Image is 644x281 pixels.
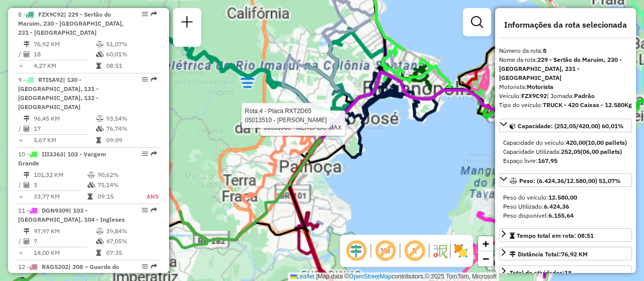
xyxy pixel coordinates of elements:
[106,248,156,258] td: 07:35
[18,236,23,246] td: /
[503,202,628,211] div: Peso Utilizado:
[499,56,622,81] strong: 229 - Sertão do Maruim, 230 - [GEOGRAPHIC_DATA], 231 - [GEOGRAPHIC_DATA]
[543,101,632,109] strong: TRUCK - 420 Caixas - 12.580Kg
[97,192,136,202] td: 09:15
[18,76,99,111] span: 9 -
[499,247,632,260] a: Distância Total:76,92 KM
[96,116,104,122] i: % de utilização do peso
[565,269,572,276] strong: 18
[344,239,368,263] span: Ocultar deslocamento
[478,251,493,266] a: Zoom out
[373,239,397,263] span: Exibir NR
[432,243,448,259] img: Fluxo de ruas
[18,263,124,279] span: 12 -
[518,122,624,130] span: Capacidade: (252,05/420,00) 60,01%
[106,124,156,134] td: 76,74%
[499,228,632,242] a: Tempo total em rota: 08:51
[151,207,157,213] em: Rota exportada
[106,114,156,124] td: 93,54%
[499,55,632,82] div: Nome da rota:
[24,182,30,188] i: Total de Atividades
[18,207,125,223] span: | 103 - [GEOGRAPHIC_DATA], 104 - Ingleses
[538,157,557,164] strong: 167,95
[96,250,101,256] i: Tempo total em rota
[106,39,156,49] td: 51,07%
[566,139,586,146] strong: 420,00
[42,207,69,214] span: DGN9309
[96,137,101,143] i: Tempo total em rota
[517,232,594,239] span: Tempo total em rota: 08:51
[503,147,628,156] div: Capacidade Utilizada:
[38,11,64,18] span: FZX9C92
[24,238,30,244] i: Total de Atividades
[503,194,577,201] span: Peso do veículo:
[586,139,627,146] strong: (10,00 pallets)
[33,236,96,246] td: 7
[151,151,157,157] em: Rota exportada
[142,207,148,213] em: Opções
[88,182,95,188] i: % de utilização da cubagem
[18,49,23,59] td: /
[499,91,632,101] div: Veículo:
[482,237,489,250] span: +
[543,47,546,54] strong: 8
[499,134,632,169] div: Capacidade: (252,05/420,00) 60,01%
[288,272,499,281] div: Map data © contributors,© 2025 TomTom, Microsoft
[106,61,156,71] td: 08:51
[18,124,23,134] td: /
[18,150,106,167] span: | 103 - Vargem Grande
[96,238,104,244] i: % de utilização da cubagem
[499,265,632,279] a: Total de atividades:18
[38,76,63,83] span: RTI5A92
[106,135,156,145] td: 09:09
[18,263,124,279] span: | 208 – Guarda do Embaú, 209 - Garopada, 210 - Rincão
[503,211,628,220] div: Peso disponível:
[151,11,157,17] em: Rota exportada
[24,172,30,178] i: Distância Total
[18,135,23,145] td: =
[519,177,621,184] span: Peso: (6.424,36/12.580,00) 51,07%
[24,116,30,122] i: Distância Total
[503,138,628,147] div: Capacidade do veículo:
[574,92,595,100] strong: Padrão
[18,180,23,190] td: /
[349,273,392,280] a: OpenStreetMap
[18,11,124,36] span: 8 -
[544,203,569,210] strong: 6.424,36
[33,61,96,71] td: 4,27 KM
[88,172,95,178] i: % de utilização do peso
[547,92,595,100] span: | Jornada:
[96,228,104,234] i: % de utilização do peso
[136,192,159,202] td: ANS
[499,189,632,224] div: Peso: (6.424,36/12.580,00) 51,07%
[499,173,632,187] a: Peso: (6.424,36/12.580,00) 51,07%
[510,269,572,276] span: Total de atividades:
[106,226,156,236] td: 39,84%
[33,170,87,180] td: 101,32 KM
[24,126,30,132] i: Total de Atividades
[106,236,156,246] td: 47,05%
[33,114,96,124] td: 96,45 KM
[467,12,487,32] a: Exibir filtros
[18,150,106,167] span: 10 -
[88,194,93,200] i: Tempo total em rota
[18,192,23,202] td: =
[548,194,577,201] strong: 12.580,00
[24,51,30,57] i: Total de Atividades
[142,11,148,17] em: Opções
[499,119,632,132] a: Capacidade: (252,05/420,00) 60,01%
[33,192,87,202] td: 33,77 KM
[33,39,96,49] td: 76,92 KM
[521,92,547,100] strong: FZX9C92
[151,76,157,82] em: Rota exportada
[97,180,136,190] td: 75,14%
[548,212,574,219] strong: 6.155,64
[177,12,197,35] a: Nova sessão e pesquisa
[18,61,23,71] td: =
[499,82,632,91] div: Motorista:
[33,226,96,236] td: 97,97 KM
[510,250,588,259] div: Distância Total:
[316,273,317,280] span: |
[561,250,588,258] span: 76,92 KM
[561,148,581,155] strong: 252,05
